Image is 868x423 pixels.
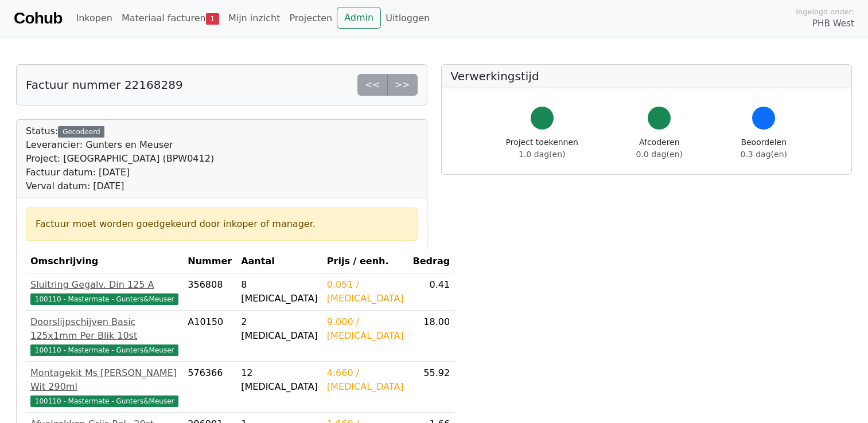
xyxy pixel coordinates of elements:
[408,250,455,273] th: Bedrag
[322,250,408,273] th: Prijs / eenh.
[381,7,434,30] a: Uitloggen
[327,278,404,305] div: 0.051 / [MEDICAL_DATA]
[30,366,178,394] div: Montagekit Ms [PERSON_NAME] Wit 290ml
[30,278,178,292] div: Sluitring Gegalv. Din 125 A
[26,152,214,166] div: Project: [GEOGRAPHIC_DATA] (BPW0412)
[183,250,236,273] th: Nummer
[117,7,224,30] a: Materiaal facturen1
[30,344,178,356] span: 100110 - Mastermate - Gunters&Meuser
[408,273,455,311] td: 0.41
[183,273,236,311] td: 356808
[14,5,62,32] a: Cohub
[519,150,565,159] span: 1.0 dag(en)
[30,395,178,407] span: 100110 - Mastermate - Gunters&Meuser
[30,366,178,408] a: Montagekit Ms [PERSON_NAME] Wit 290ml100110 - Mastermate - Gunters&Meuser
[36,217,408,231] div: Factuur moet worden goedgekeurd door inkoper of manager.
[58,126,104,138] div: Gecodeerd
[506,136,578,160] div: Project toekennen
[26,166,214,179] div: Factuur datum: [DATE]
[224,7,285,30] a: Mijn inzicht
[241,278,318,305] div: 8 [MEDICAL_DATA]
[327,366,404,394] div: 4.660 / [MEDICAL_DATA]
[30,315,178,343] div: Doorslijpschijven Basic 125x1mm Per Blik 10st
[236,250,322,273] th: Aantal
[327,315,404,343] div: 9.000 / [MEDICAL_DATA]
[241,315,318,343] div: 2 [MEDICAL_DATA]
[337,7,381,29] a: Admin
[71,7,116,30] a: Inkopen
[26,138,214,152] div: Leverancier: Gunters en Meuser
[285,7,337,30] a: Projecten
[812,17,854,30] span: PHB West
[30,315,178,357] a: Doorslijpschijven Basic 125x1mm Per Blik 10st100110 - Mastermate - Gunters&Meuser
[26,78,183,92] h5: Factuur nummer 22168289
[26,179,214,193] div: Verval datum: [DATE]
[636,136,683,160] div: Afcoderen
[408,311,455,362] td: 18.00
[408,362,455,413] td: 55.92
[183,311,236,362] td: A10150
[741,136,787,160] div: Beoordelen
[451,69,843,83] h5: Verwerkingstijd
[636,150,683,159] span: 0.0 dag(en)
[30,278,178,305] a: Sluitring Gegalv. Din 125 A100110 - Mastermate - Gunters&Meuser
[241,366,318,394] div: 12 [MEDICAL_DATA]
[30,293,178,305] span: 100110 - Mastermate - Gunters&Meuser
[26,250,183,273] th: Omschrijving
[183,362,236,413] td: 576366
[26,124,214,193] div: Status:
[796,6,854,17] span: Ingelogd onder:
[206,13,219,25] span: 1
[741,150,787,159] span: 0.3 dag(en)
